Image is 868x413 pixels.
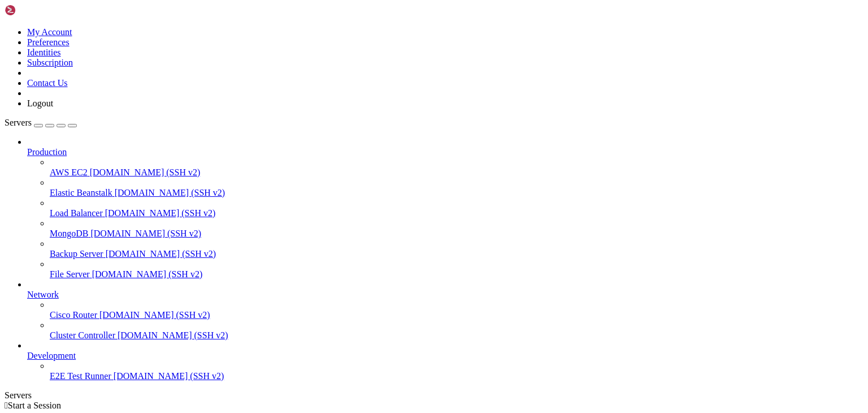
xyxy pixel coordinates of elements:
[50,330,115,340] span: Cluster Controller
[50,208,103,218] span: Load Balancer
[5,118,32,127] span: Servers
[105,208,216,218] span: [DOMAIN_NAME] (SSH v2)
[27,137,863,279] li: Production
[99,310,210,320] span: [DOMAIN_NAME] (SSH v2)
[50,330,863,341] a: Cluster Controller [DOMAIN_NAME] (SSH v2)
[50,198,863,218] li: Load Balancer [DOMAIN_NAME] (SSH v2)
[50,229,863,239] a: MongoDB [DOMAIN_NAME] (SSH v2)
[50,371,863,381] a: E2E Test Runner [DOMAIN_NAME] (SSH v2)
[114,371,224,381] span: [DOMAIN_NAME] (SSH v2)
[50,249,863,259] a: Backup Server [DOMAIN_NAME] (SSH v2)
[50,167,88,177] span: AWS EC2
[118,330,228,340] span: [DOMAIN_NAME] (SSH v2)
[50,310,97,320] span: Cisco Router
[106,249,216,259] span: [DOMAIN_NAME] (SSH v2)
[90,167,201,177] span: [DOMAIN_NAME] (SSH v2)
[50,178,863,198] li: Elastic Beanstalk [DOMAIN_NAME] (SSH v2)
[5,5,70,16] img: Shellngn
[27,147,67,157] span: Production
[27,147,863,157] a: Production
[115,188,225,197] span: [DOMAIN_NAME] (SSH v2)
[27,37,70,47] a: Preferences
[27,78,68,88] a: Contact Us
[27,27,72,37] a: My Account
[50,188,112,197] span: Elastic Beanstalk
[5,401,8,410] span: 
[50,208,863,218] a: Load Balancer [DOMAIN_NAME] (SSH v2)
[5,118,77,127] a: Servers
[27,351,76,360] span: Development
[50,310,863,320] a: Cisco Router [DOMAIN_NAME] (SSH v2)
[27,98,53,108] a: Logout
[90,229,201,238] span: [DOMAIN_NAME] (SSH v2)
[50,269,863,279] a: File Server [DOMAIN_NAME] (SSH v2)
[27,58,73,67] a: Subscription
[50,167,863,178] a: AWS EC2 [DOMAIN_NAME] (SSH v2)
[50,229,88,238] span: MongoDB
[27,48,61,57] a: Identities
[50,157,863,178] li: AWS EC2 [DOMAIN_NAME] (SSH v2)
[27,351,863,361] a: Development
[50,269,90,279] span: File Server
[50,218,863,239] li: MongoDB [DOMAIN_NAME] (SSH v2)
[50,188,863,198] a: Elastic Beanstalk [DOMAIN_NAME] (SSH v2)
[50,300,863,320] li: Cisco Router [DOMAIN_NAME] (SSH v2)
[92,269,203,279] span: [DOMAIN_NAME] (SSH v2)
[27,279,863,341] li: Network
[50,249,103,259] span: Backup Server
[50,259,863,279] li: File Server [DOMAIN_NAME] (SSH v2)
[5,390,863,401] div: Servers
[50,361,863,381] li: E2E Test Runner [DOMAIN_NAME] (SSH v2)
[50,239,863,259] li: Backup Server [DOMAIN_NAME] (SSH v2)
[27,341,863,381] li: Development
[27,290,863,300] a: Network
[27,290,59,299] span: Network
[8,401,61,410] span: Start a Session
[50,371,111,381] span: E2E Test Runner
[50,320,863,341] li: Cluster Controller [DOMAIN_NAME] (SSH v2)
